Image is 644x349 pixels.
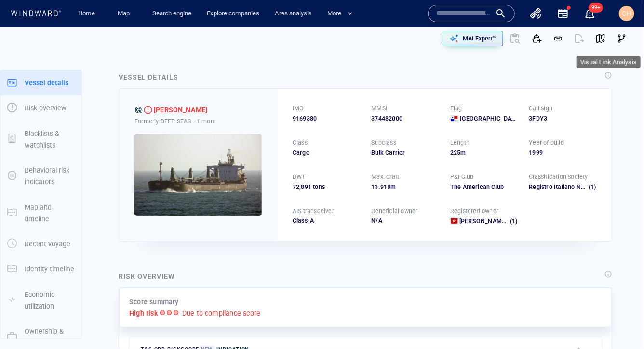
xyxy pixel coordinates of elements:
[203,5,263,22] a: Explore companies
[372,104,388,113] p: MMSI
[110,5,141,22] button: Map
[590,28,611,49] button: View on map
[450,149,461,156] span: 225
[529,148,597,157] div: 1999
[459,217,555,225] span: Eunice Shipping Limited
[119,71,178,83] div: Vessel details
[154,104,208,116] span: EUNICE
[144,106,152,114] div: High risk
[529,138,564,147] p: Year of build
[25,238,70,250] p: Recent voyage
[25,164,75,188] p: Behavioral risk indicators
[25,128,75,151] p: Blacklists & watchlists
[0,121,81,158] button: Blacklists & watchlists
[0,95,81,121] button: Risk overview
[372,207,418,215] p: Beneficial owner
[450,183,518,191] div: The American Club
[0,264,81,273] a: Identity timeline
[293,183,360,191] div: 72,891 tons
[293,148,360,157] div: Cargo
[25,102,67,114] p: Risk overview
[0,134,81,143] a: Blacklists & watchlists
[372,148,439,157] div: Bulk Carrier
[182,308,261,319] p: Due to compliance score
[0,295,81,304] a: Economic utilization
[293,114,317,123] span: 9169380
[461,149,466,156] span: m
[134,116,262,126] div: Formerly: DEEP SEAS
[372,217,383,224] span: N/A
[0,103,81,112] a: Risk overview
[119,270,175,282] div: Risk overview
[372,138,397,147] p: Subclass
[0,208,81,217] a: Map and timeline
[327,8,353,19] span: More
[391,183,396,190] span: m
[529,183,588,191] div: Registro Italiano Navale (RINA)
[71,5,102,22] button: Home
[293,173,306,181] p: DWT
[0,231,81,256] button: Recent voyage
[0,282,81,319] button: Economic utilization
[450,173,474,181] p: P&I Club
[526,28,548,49] button: Add to vessel list
[0,256,81,282] button: Identity timeline
[271,5,316,22] a: Area analysis
[459,217,517,226] a: [PERSON_NAME] Shipping Limited (1)
[529,173,588,181] p: Classification society
[589,3,603,13] span: 99+
[0,239,81,248] a: Recent voyage
[25,325,75,349] p: Ownership & management
[378,183,380,190] span: .
[293,207,334,215] p: AIS transceiver
[114,5,137,22] a: Map
[293,217,314,224] span: Class-A
[548,28,569,49] button: Get link
[529,114,597,123] div: 3FDY3
[134,134,262,216] img: 5905c3453d57334c83c36a59_0
[25,263,74,275] p: Identity timeline
[450,104,462,113] p: Flag
[148,5,195,22] a: Search engine
[380,183,391,190] span: 918
[463,34,496,43] p: MAI Expert™
[25,201,75,225] p: Map and timeline
[134,106,142,114] div: T&S ODR defined risk: indication
[75,5,99,22] a: Home
[603,306,637,342] iframe: Chat
[587,183,596,191] span: (1)
[509,217,518,226] span: (1)
[0,332,81,341] a: Ownership & management
[460,114,518,123] span: [GEOGRAPHIC_DATA]
[578,2,602,25] button: 99+
[293,138,308,147] p: Class
[622,10,631,17] span: CH
[443,31,503,46] button: MAI Expert™
[450,138,470,147] p: Length
[129,308,158,319] p: High risk
[293,104,304,113] p: IMO
[0,158,81,195] button: Behavioral risk indicators
[129,296,179,308] p: Score summary
[0,70,81,95] button: Vessel details
[529,104,553,113] p: Call sign
[154,104,208,116] div: [PERSON_NAME]
[584,8,596,19] div: Notification center
[617,4,636,23] button: CH
[450,207,498,215] p: Registered owner
[372,173,400,181] p: Max. draft
[193,116,216,126] p: +1 more
[0,171,81,180] a: Behavioral risk indicators
[323,5,361,22] button: More
[25,289,75,312] p: Economic utilization
[25,77,68,89] p: Vessel details
[529,183,597,191] div: Registro Italiano Navale (RINA)
[0,78,81,87] a: Vessel details
[372,183,378,190] span: 13
[0,195,81,232] button: Map and timeline
[372,114,439,123] div: 374482000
